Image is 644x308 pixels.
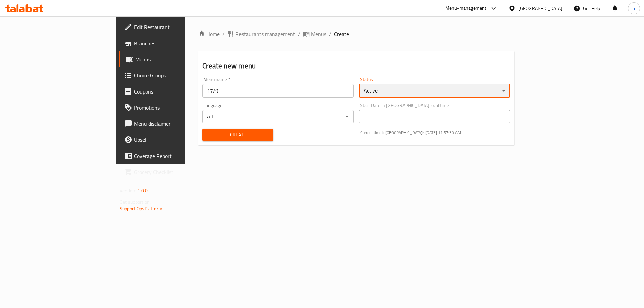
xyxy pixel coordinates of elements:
a: Support.OpsPlatform [120,204,162,213]
div: All [202,110,354,123]
li: / [329,30,331,38]
button: Create [202,129,273,141]
li: / [298,30,300,38]
div: Active [359,84,510,98]
a: Coupons [119,83,224,100]
a: Choice Groups [119,67,224,83]
span: Coverage Report [134,152,219,160]
a: Coverage Report [119,148,224,164]
span: Get support on: [120,198,151,206]
a: Menus [303,30,326,38]
span: Promotions [134,104,219,112]
nav: breadcrumb [198,30,514,38]
p: Current time in [GEOGRAPHIC_DATA] is [DATE] 11:57:30 AM [360,130,510,136]
span: Menu disclaimer [134,120,219,128]
a: Restaurants management [227,30,295,38]
span: 1.0.0 [137,186,148,195]
span: Version: [120,186,136,195]
span: Restaurants management [235,30,295,38]
span: Menus [311,30,326,38]
span: Edit Restaurant [134,23,219,31]
div: [GEOGRAPHIC_DATA] [518,5,562,12]
span: Upsell [134,136,219,144]
a: Promotions [119,100,224,116]
a: Edit Restaurant [119,19,224,35]
span: Grocery Checklist [134,168,219,176]
input: Please enter Menu name [202,84,354,98]
a: Grocery Checklist [119,164,224,180]
span: Branches [134,39,219,47]
span: a [633,5,635,12]
span: Create [208,131,268,139]
a: Upsell [119,132,224,148]
a: Menu disclaimer [119,116,224,132]
a: Menus [119,51,224,67]
span: Coupons [134,87,219,96]
a: Branches [119,35,224,51]
span: Choice Groups [134,71,219,79]
h2: Create new menu [202,61,510,71]
span: Create [334,30,349,38]
span: Menus [135,55,219,63]
div: Menu-management [445,4,487,12]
